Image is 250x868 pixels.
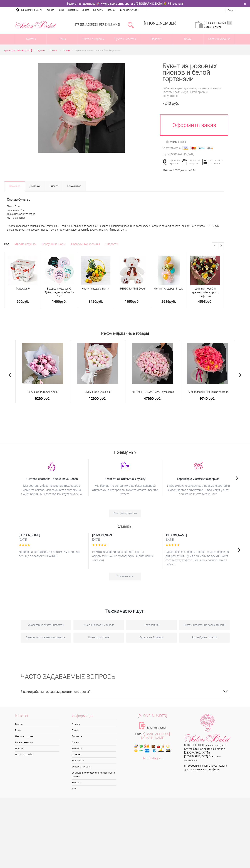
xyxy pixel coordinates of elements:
span: Цветы [51,49,57,52]
a: Салон цветов Букет [202,744,226,747]
span: Мы бесплатно дополним ваш букет красивой открыткой, в которой вы можете указать все что хотите. [92,484,158,496]
a: Все [4,242,9,247]
a: [PERSON_NAME] [204,21,232,25]
img: Цветы Нижний Новгород [184,714,231,743]
a: Главная [72,721,116,727]
div: Рейтинг /5, голосов: . [163,169,196,172]
span: Next [239,369,242,380]
a: Описание [4,181,25,191]
a: [EMAIL_ADDRESS][DOMAIN_NAME] [140,732,170,740]
a: [STREET_ADDRESS][PERSON_NAME] [74,23,120,26]
a: Подарки [15,745,60,751]
span: руб. [169,299,176,304]
p: Работа компании вдохновляет! Цветы оформлены как на фотографии. Ждите новых заказов) [92,550,158,562]
a: 101 Пион [PERSON_NAME] в упаковке [128,390,178,394]
time: [DATE] [165,538,231,542]
img: Фонтан из шаров, 11 шт. [158,256,180,285]
span: Next [235,472,238,483]
a: [PHONE_NUMBER] [142,20,179,30]
a: Букеты невесты [15,739,60,745]
span: Next [237,544,241,554]
a: Карта сайта [72,758,116,764]
img: Раффаэлло [8,256,38,285]
div: Бесплатная доставка 🚀 Нужно доставить цветы в [GEOGRAPHIC_DATA] 💐 ? Это к нам! [13,2,238,6]
a: 47660 руб. [128,396,178,400]
span: В корзине пусто [204,26,221,28]
a: Доставка [66,7,80,13]
span: Каталог [15,714,60,720]
a: [PHONE_NUMBER] [125,714,180,718]
span: 4593 [198,299,206,304]
a: Соглашение об обработке персональных данных [72,770,116,779]
a: Воздушные шары [42,242,66,247]
a: Самовывоз [63,181,86,191]
a: Букеты [15,721,60,727]
a: Все преимущества [109,510,141,517]
span: Previous [9,369,12,380]
ins: 0 [228,21,232,25]
div: 7240 руб. [162,101,224,106]
img: Цветы Нижний Новгород [15,20,56,29]
img: 5ktc9rhq6sqbnq0u98vgs5k3z97r4cib.png.webp [48,462,55,471]
a: Оформить заказ [160,114,228,136]
a: Вопросы - Ответы [72,764,116,770]
span: Цветы [GEOGRAPHIC_DATA] [4,49,32,52]
a: Цветы в коробке [15,752,60,757]
a: 12600 руб. [73,396,123,400]
a: Букеты из тюльпанов и мимозы [21,633,71,643]
a: Контакты [91,7,105,13]
a: Букеты невесты из белых фрезий [179,620,230,630]
time: [DATE] [92,538,158,542]
span: Букет из розовых пионов и белой гортензии [75,49,121,52]
a: Цветы [GEOGRAPHIC_DATA] [4,49,32,53]
span: 600 [16,299,22,304]
a: 25 Пионов в упаковке [73,390,123,394]
a: Блог [72,786,116,792]
div: Город: [162,153,170,156]
span: 3420 [88,299,96,304]
a: Яркие букеты цветов [179,633,230,643]
a: Фиолетовые букеты невесты [21,620,71,630]
a: Заказать звонок [147,726,166,730]
img: Букет из розовых пионов и белой гортензии [38,63,125,153]
img: MasterCard [190,146,197,150]
img: Яндекс Деньги [207,146,213,150]
span: Быстрая доставка - в течение 3х часов [19,477,85,481]
h2: Отзывы [15,523,235,529]
a: О нас [72,727,116,733]
span: © [DATE] - [DATE] - Круглосуточная доставка цветов в [GEOGRAPHIC_DATA] и [GEOGRAPHIC_DATA]. Все п... [184,744,226,762]
span: руб. [206,299,212,304]
h2: Также часто ищут: [21,598,230,617]
span: [PHONE_NUMBER] [144,21,177,26]
div: [GEOGRAPHIC_DATA] [170,153,194,156]
img: Webmoney [199,146,205,150]
img: Visa [182,146,189,150]
a: Розы [47,34,78,44]
a: Оплата [80,7,91,13]
span: [PERSON_NAME] [165,533,231,537]
p: Сделала заказ через интернет за две недели до дня рождения. Букет принесли во время. Букет соотве... [165,550,231,566]
a: Подарки [141,34,172,44]
div: Пион - 9 шт Гортензия - 3 шт Дизайнерская упаковка Лента атласная [4,191,224,223]
div: Букет из розовых пионов и белой гортензии — отличный выбор для подарка! На сайте вы найдете красо... [4,222,224,233]
span: Пионы [63,49,70,52]
span: Информация на сайте представлена для ознакомления - не оферта. [184,764,227,771]
a: Букеты [38,49,45,53]
time: [DATE] [19,538,85,542]
img: 25 Пионов в упаковке [77,343,118,384]
span: 11 пионов [PERSON_NAME] [18,390,68,394]
span: Гарантируем эффект сюрприза [165,477,231,481]
h3: В какие районы города вы доставляете цветы? [21,685,230,698]
a: Вход [228,9,233,12]
span: Воздушные шары «С Днём рождения» (бохо) - 5шт [45,287,74,298]
a: Букеты невесты [109,34,141,44]
a: Букеты невесты марсала [73,620,124,630]
a: Показать все [109,573,141,580]
a: Цветы в корзине [15,733,60,739]
img: lqujz6tg70lr11blgb98vet7mq1ldwxz.png.webp [121,462,129,469]
img: 11 пионов Сара Бернар [22,343,63,384]
img: Воздушные шары «С Днём рождения» (бохо) - 5шт [44,256,74,285]
a: О нас [56,7,66,13]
